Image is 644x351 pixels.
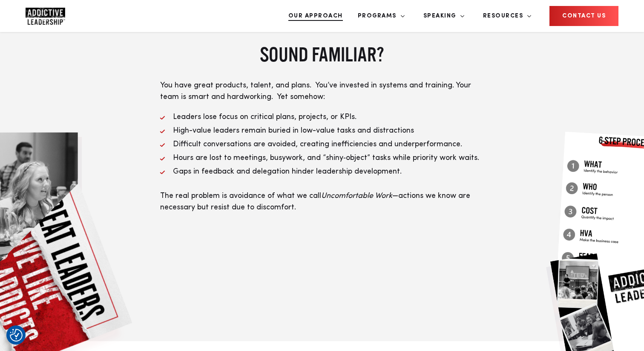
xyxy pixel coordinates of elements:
[173,154,479,162] span: Hours are lost to meetings, busywork, and “shiny‑object” tasks while priority work waits.
[173,140,462,148] span: Difficult conversations are avoided, creating inefficiencies and underperformance.
[173,127,414,134] span: High-value leaders remain buried in low-value tasks and distractions
[160,41,484,67] h2: SOUND FAMILIAR?
[173,113,356,121] span: Leaders lose focus on critical plans, projects, or KPIs.
[10,329,23,342] button: Consent Preferences
[173,168,402,175] span: Gaps in feedback and delegation hinder leadership development.
[321,192,392,200] span: Uncomfortable Work
[160,192,321,200] span: The real problem is avoidance of what we call
[10,329,23,342] img: Revisit consent button
[26,8,65,25] img: Company Logo
[549,6,618,26] a: CONTACT US
[26,8,77,25] a: Home
[160,81,471,101] span: You have great products, talent, and plans. You’ve invested in systems and training. Your team is...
